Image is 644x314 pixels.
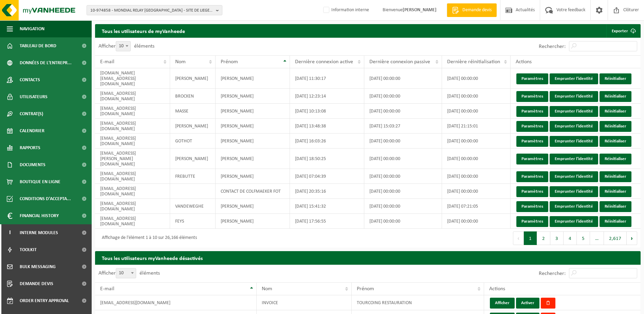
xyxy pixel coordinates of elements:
[290,214,365,229] td: [DATE] 17:56:55
[600,186,631,197] a: Réinitialiser
[262,286,272,292] span: Nom
[95,24,192,37] h2: Tous les utilisateurs de myVanheede
[95,89,170,104] td: [EMAIL_ADDRESS][DOMAIN_NAME]
[516,136,548,147] a: Paramètres
[364,134,442,149] td: [DATE] 00:00:00
[489,286,505,292] span: Actions
[20,156,45,173] span: Documents
[216,68,290,89] td: [PERSON_NAME]
[352,295,484,310] td: TOURCOING RESTAURATION
[516,171,548,182] a: Paramètres
[170,89,216,104] td: BROCKEN
[170,199,216,214] td: VANDEWEGHE
[116,268,136,278] span: 10
[98,43,154,49] label: Afficher éléments
[442,104,511,119] td: [DATE] 00:00:00
[95,214,170,229] td: [EMAIL_ADDRESS][DOMAIN_NAME]
[600,171,631,182] a: Réinitialiser
[537,231,550,245] button: 2
[95,184,170,199] td: [EMAIL_ADDRESS][DOMAIN_NAME]
[442,134,511,149] td: [DATE] 00:00:00
[257,295,352,310] td: INVOICE
[20,173,60,190] span: Boutique en ligne
[20,190,71,207] span: Conditions d'accepta...
[20,88,48,105] span: Utilisateurs
[550,171,598,182] a: Emprunter l'identité
[175,59,186,65] span: Nom
[290,68,365,89] td: [DATE] 11:30:17
[95,169,170,184] td: [EMAIL_ADDRESS][DOMAIN_NAME]
[550,154,598,164] a: Emprunter l'identité
[20,224,58,241] span: Interne modules
[539,44,566,49] label: Rechercher:
[364,119,442,134] td: [DATE] 15:03:27
[550,201,598,212] a: Emprunter l'identité
[20,292,69,309] span: Order entry approval
[290,89,365,104] td: [DATE] 12:23:14
[550,91,598,102] a: Emprunter l'identité
[516,201,548,212] a: Paramètres
[364,199,442,214] td: [DATE] 00:00:00
[447,3,497,17] a: Demande devis
[513,231,524,245] button: Previous
[95,199,170,214] td: [EMAIL_ADDRESS][DOMAIN_NAME]
[100,59,114,65] span: E-mail
[290,184,365,199] td: [DATE] 20:35:16
[550,106,598,117] a: Emprunter l'identité
[290,199,365,214] td: [DATE] 15:41:32
[516,121,548,132] a: Paramètres
[95,104,170,119] td: [EMAIL_ADDRESS][DOMAIN_NAME]
[20,71,40,88] span: Contacts
[550,136,598,147] a: Emprunter l'identité
[600,121,631,132] a: Réinitialiser
[170,134,216,149] td: GOTHOT
[170,119,216,134] td: [PERSON_NAME]
[20,20,44,37] span: Navigation
[290,104,365,119] td: [DATE] 10:13:08
[516,154,548,164] a: Paramètres
[216,104,290,119] td: [PERSON_NAME]
[606,24,640,38] a: Exporter
[7,224,13,241] span: I
[516,73,548,84] a: Paramètres
[442,199,511,214] td: [DATE] 07:21:05
[364,149,442,169] td: [DATE] 00:00:00
[550,186,598,197] a: Emprunter l'identité
[442,119,511,134] td: [DATE] 21:15:01
[216,149,290,169] td: [PERSON_NAME]
[95,251,641,264] h2: Tous les utilisateurs myVanheede désactivés
[216,89,290,104] td: [PERSON_NAME]
[604,231,627,245] button: 2,617
[290,149,365,169] td: [DATE] 18:50:25
[95,149,170,169] td: [EMAIL_ADDRESS][PERSON_NAME][DOMAIN_NAME]
[600,106,631,117] a: Réinitialiser
[442,89,511,104] td: [DATE] 00:00:00
[564,231,577,245] button: 4
[290,134,365,149] td: [DATE] 16:03:26
[170,169,216,184] td: FREBUTTE
[490,298,515,309] button: Afficher
[369,59,430,65] span: Dernière connexion passive
[364,214,442,229] td: [DATE] 00:00:00
[577,231,590,245] button: 5
[403,7,437,13] strong: [PERSON_NAME]
[447,59,500,65] span: Dernière réinitialisation
[524,231,537,245] button: 1
[442,184,511,199] td: [DATE] 00:00:00
[20,139,40,156] span: Rapports
[550,73,598,84] a: Emprunter l'identité
[295,59,353,65] span: Dernière connexion active
[364,89,442,104] td: [DATE] 00:00:00
[87,5,222,15] button: 10-974858 - MONDIAL RELAY [GEOGRAPHIC_DATA] - SITE DE LIEGE [STREET_ADDRESS]
[627,231,637,245] button: Next
[600,201,631,212] a: Réinitialiser
[357,286,374,292] span: Prénom
[364,169,442,184] td: [DATE] 00:00:00
[20,105,43,122] span: Contrat(s)
[95,134,170,149] td: [EMAIL_ADDRESS][DOMAIN_NAME]
[20,275,53,292] span: Demande devis
[590,231,604,245] span: …
[170,149,216,169] td: [PERSON_NAME]
[290,119,365,134] td: [DATE] 13:48:38
[20,241,37,258] span: Toolkit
